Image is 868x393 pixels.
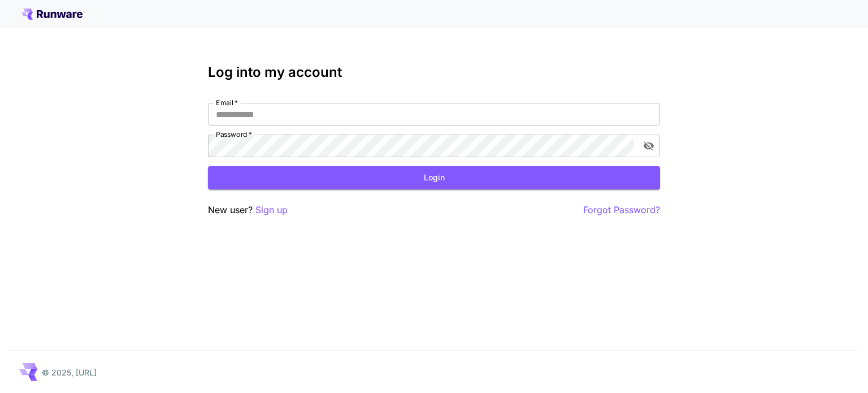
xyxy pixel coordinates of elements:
[208,64,660,80] h3: Log into my account
[216,98,238,107] label: Email
[639,136,659,156] button: toggle password visibility
[583,203,660,217] button: Forgot Password?
[255,203,288,217] button: Sign up
[208,203,288,217] p: New user?
[216,129,252,139] label: Password
[208,166,660,189] button: Login
[42,366,97,378] p: © 2025, [URL]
